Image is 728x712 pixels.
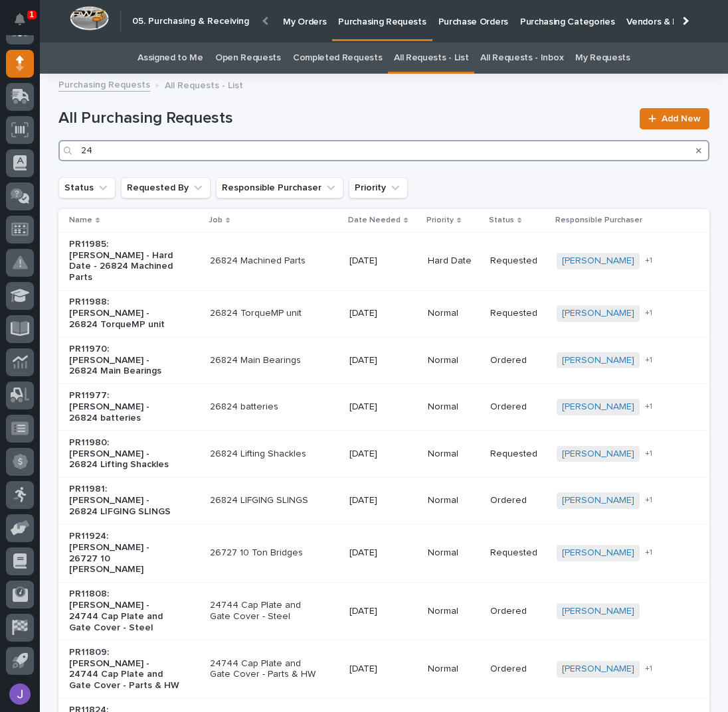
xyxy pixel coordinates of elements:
a: All Requests - List [394,42,468,74]
p: PR11924: [PERSON_NAME] - 26727 10 [PERSON_NAME] [69,531,180,575]
a: My Requests [575,42,630,74]
h1: All Purchasing Requests [58,109,632,128]
p: 26824 TorqueMP unit [210,308,321,319]
p: Requested [490,449,546,460]
button: Status [58,177,116,198]
a: [PERSON_NAME] [562,664,634,675]
p: Responsible Purchaser [555,213,642,228]
p: Ordered [490,495,546,506]
p: 26824 batteries [210,401,321,413]
p: 26824 Lifting Shackles [210,449,321,460]
p: Normal [428,547,480,559]
p: Normal [428,401,480,413]
p: [DATE] [349,449,417,460]
a: Completed Requests [293,42,382,74]
p: PR11970: [PERSON_NAME] - 26824 Main Bearings [69,344,180,377]
button: Priority [349,177,408,198]
p: [DATE] [349,495,417,506]
p: Normal [428,495,480,506]
p: PR11981: [PERSON_NAME] - 26824 LIFGING SLINGS [69,484,180,517]
p: 24744 Cap Plate and Gate Cover - Parts & HW [210,658,321,681]
a: [PERSON_NAME] [562,495,634,506]
tr: PR11808: [PERSON_NAME] - 24744 Cap Plate and Gate Cover - Steel24744 Cap Plate and Gate Cover - S... [58,582,709,640]
a: [PERSON_NAME] [562,308,634,319]
tr: PR11924: [PERSON_NAME] - 26727 10 [PERSON_NAME]26727 10 Ton Bridges[DATE]NormalRequested[PERSON_N... [58,524,709,582]
p: 26727 10 Ton Bridges [210,547,321,559]
img: Workspace Logo [70,6,109,31]
tr: PR11981: [PERSON_NAME] - 26824 LIFGING SLINGS26824 LIFGING SLINGS[DATE]NormalOrdered[PERSON_NAME] +1 [58,477,709,524]
p: [DATE] [349,308,417,319]
p: Ordered [490,401,546,413]
button: Responsible Purchaser [216,177,343,198]
tr: PR11809: [PERSON_NAME] - 24744 Cap Plate and Gate Cover - Parts & HW24744 Cap Plate and Gate Cove... [58,640,709,698]
p: Normal [428,664,480,675]
h2: 05. Purchasing & Receiving [132,16,249,27]
p: Hard Date [428,255,480,267]
span: + 1 [645,356,652,364]
p: [DATE] [349,664,417,675]
p: Status [489,213,514,228]
a: Add New [640,108,709,129]
span: + 1 [645,496,652,504]
span: + 1 [645,403,652,411]
p: Requested [490,255,546,267]
a: Assigned to Me [137,42,203,74]
p: PR11809: [PERSON_NAME] - 24744 Cap Plate and Gate Cover - Parts & HW [69,647,180,691]
p: Priority [426,213,454,228]
p: Normal [428,355,480,366]
p: 24744 Cap Plate and Gate Cover - Steel [210,600,321,622]
tr: PR11977: [PERSON_NAME] - 26824 batteries26824 batteries[DATE]NormalOrdered[PERSON_NAME] +1 [58,384,709,431]
input: Search [58,140,709,161]
p: Date Needed [348,213,401,228]
p: PR11985: [PERSON_NAME] - Hard Date - 26824 Machined Parts [69,239,180,283]
p: [DATE] [349,255,417,267]
button: Notifications [6,5,34,33]
span: + 1 [645,309,652,317]
a: [PERSON_NAME] [562,606,634,617]
a: [PERSON_NAME] [562,449,634,460]
a: [PERSON_NAME] [562,255,634,267]
p: Ordered [490,664,546,675]
p: Ordered [490,355,546,366]
tr: PR11980: [PERSON_NAME] - 26824 Lifting Shackles26824 Lifting Shackles[DATE]NormalRequested[PERSON... [58,431,709,478]
p: Requested [490,547,546,559]
button: Requested By [121,177,211,198]
p: [DATE] [349,355,417,366]
span: + 1 [645,549,652,557]
tr: PR11985: [PERSON_NAME] - Hard Date - 26824 Machined Parts26824 Machined Parts[DATE]Hard DateReque... [58,232,709,290]
p: Name [69,213,92,228]
span: + 1 [645,665,652,673]
p: PR11977: [PERSON_NAME] - 26824 batteries [69,390,180,423]
p: Job [209,213,223,228]
p: Normal [428,308,480,319]
span: + 1 [645,450,652,458]
p: [DATE] [349,606,417,617]
p: PR11988: [PERSON_NAME] - 26824 TorqueMP unit [69,297,180,330]
a: Open Requests [215,42,281,74]
a: [PERSON_NAME] [562,355,634,366]
p: 26824 Machined Parts [210,255,321,267]
div: Notifications1 [17,13,34,35]
span: + 1 [645,257,652,265]
p: Ordered [490,606,546,617]
span: Add New [662,114,701,123]
button: users-avatar [6,680,34,708]
tr: PR11988: [PERSON_NAME] - 26824 TorqueMP unit26824 TorqueMP unit[DATE]NormalRequested[PERSON_NAME] +1 [58,290,709,337]
p: [DATE] [349,401,417,413]
p: 26824 LIFGING SLINGS [210,495,321,506]
a: [PERSON_NAME] [562,401,634,413]
a: Purchasing Requests [58,76,150,92]
a: All Requests - Inbox [480,42,563,74]
p: Normal [428,449,480,460]
p: PR11808: [PERSON_NAME] - 24744 Cap Plate and Gate Cover - Steel [69,589,180,633]
p: PR11980: [PERSON_NAME] - 26824 Lifting Shackles [69,437,180,470]
tr: PR11970: [PERSON_NAME] - 26824 Main Bearings26824 Main Bearings[DATE]NormalOrdered[PERSON_NAME] +1 [58,337,709,384]
p: 1 [29,10,34,19]
p: 26824 Main Bearings [210,355,321,366]
p: [DATE] [349,547,417,559]
p: Normal [428,606,480,617]
p: Requested [490,308,546,319]
a: [PERSON_NAME] [562,547,634,559]
p: All Requests - List [165,77,243,92]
